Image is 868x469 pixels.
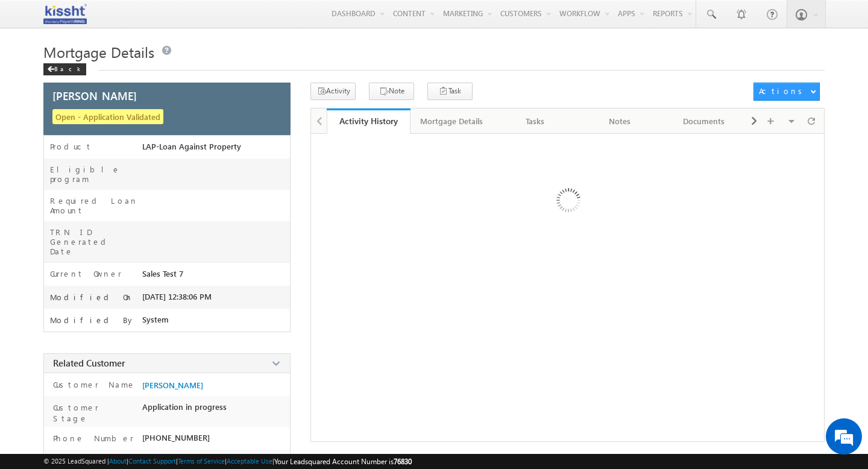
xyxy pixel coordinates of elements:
[227,457,272,465] a: Acceptable Use
[50,165,142,184] label: Eligible program
[142,433,210,442] span: [PHONE_NUMBER]
[494,109,578,134] a: Tasks
[178,457,225,465] a: Terms of Service
[142,380,203,390] a: [PERSON_NAME]
[142,142,241,151] span: LAP-Loan Against Property
[427,83,473,100] button: Task
[274,457,412,466] span: Your Leadsquared Account Number is
[753,83,820,101] button: Actions
[142,402,227,412] span: Application in progress
[588,114,652,128] div: Notes
[50,292,133,302] label: Modified On
[50,402,136,424] label: Customer Stage
[142,269,183,279] span: Sales Test 7
[43,63,86,75] div: Back
[410,109,494,134] a: Mortgage Details
[310,83,356,100] button: Activity
[505,140,630,265] img: Loading ...
[662,109,746,134] a: Documents
[50,379,136,390] label: Customer Name
[394,457,412,466] span: 76830
[43,456,412,467] span: © 2025 LeadSquared | | | | |
[142,315,169,324] span: System
[52,90,137,101] span: [PERSON_NAME]
[336,115,402,127] div: Activity History
[142,292,212,301] span: [DATE] 12:38:06 PM
[759,86,807,96] div: Actions
[43,3,87,24] img: Custom Logo
[50,196,142,215] label: Required Loan Amount
[50,315,135,325] label: Modified By
[420,114,483,128] div: Mortgage Details
[109,457,127,465] a: About
[50,269,122,279] label: Current Owner
[327,109,411,134] a: Activity History
[578,109,662,134] a: Notes
[52,109,163,124] span: Open - Application Validated
[503,114,567,128] div: Tasks
[50,227,142,256] label: TRN ID Generated Date
[671,114,735,128] div: Documents
[128,457,176,465] a: Contact Support
[43,42,154,61] span: Mortgage Details
[53,357,125,369] span: Related Customer
[369,83,414,100] button: Note
[50,142,92,151] label: Product
[50,433,134,444] label: Phone Number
